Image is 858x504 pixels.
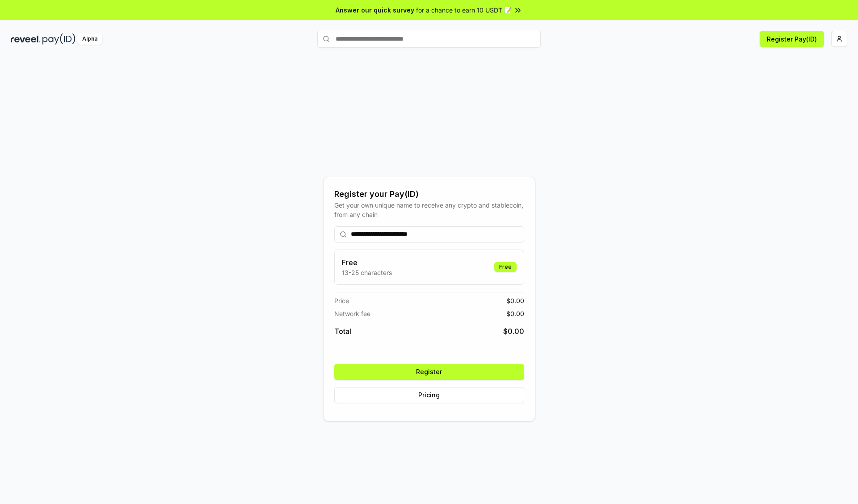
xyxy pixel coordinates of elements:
[334,326,351,337] span: Total
[334,387,524,403] button: Pricing
[503,326,524,337] span: $ 0.00
[42,33,76,45] img: pay_id
[342,257,392,268] h3: Free
[334,309,370,318] span: Network fee
[334,364,524,380] button: Register
[11,33,41,45] img: reveel_dark
[334,188,524,200] div: Register your Pay(ID)
[760,31,824,47] button: Register Pay(ID)
[342,268,392,277] p: 13-25 characters
[334,296,349,305] span: Price
[416,5,512,15] span: for a chance to earn 10 USDT 📝
[506,309,524,318] span: $ 0.00
[494,262,517,272] div: Free
[336,5,414,15] span: Answer our quick survey
[506,296,524,305] span: $ 0.00
[77,33,102,45] div: Alpha
[334,200,524,219] div: Get your own unique name to receive any crypto and stablecoin, from any chain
